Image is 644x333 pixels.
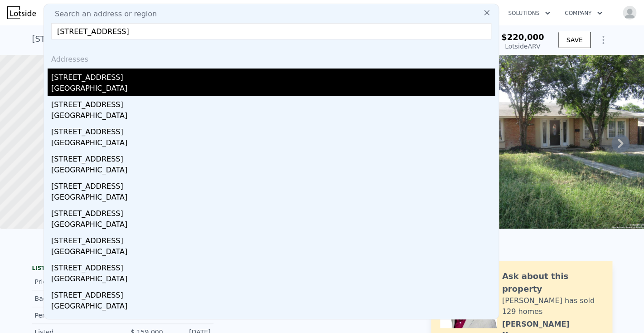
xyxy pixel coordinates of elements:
[51,69,495,83] div: [STREET_ADDRESS]
[51,165,495,177] div: [GEOGRAPHIC_DATA]
[51,137,495,150] div: [GEOGRAPHIC_DATA]
[35,294,116,303] div: Back On Market
[51,259,495,274] div: [STREET_ADDRESS]
[51,96,495,110] div: [STREET_ADDRESS]
[32,33,355,45] div: [STREET_ADDRESS][PERSON_NAME] , San Antonio , [GEOGRAPHIC_DATA] 78223
[7,6,36,19] img: Lotside
[501,32,544,42] span: $220,000
[51,177,495,192] div: [STREET_ADDRESS]
[502,270,603,295] div: Ask about this property
[51,123,495,137] div: [STREET_ADDRESS]
[51,301,495,313] div: [GEOGRAPHIC_DATA]
[557,5,610,21] button: Company
[51,232,495,246] div: [STREET_ADDRESS]
[48,9,157,20] span: Search an address or region
[558,32,590,48] button: SAVE
[51,205,495,219] div: [STREET_ADDRESS]
[51,313,495,328] div: [STREET_ADDRESS]
[51,150,495,165] div: [STREET_ADDRESS]
[51,286,495,301] div: [STREET_ADDRESS]
[32,264,213,274] div: LISTING & SALE HISTORY
[51,23,491,39] input: Enter an address, city, region, neighborhood or zip code
[35,277,116,286] div: Price Decrease
[501,42,544,51] div: Lotside ARV
[622,5,637,20] img: avatar
[51,192,495,205] div: [GEOGRAPHIC_DATA]
[51,274,495,286] div: [GEOGRAPHIC_DATA]
[51,246,495,259] div: [GEOGRAPHIC_DATA]
[502,295,603,317] div: [PERSON_NAME] has sold 129 homes
[51,219,495,232] div: [GEOGRAPHIC_DATA]
[594,31,612,49] button: Show Options
[48,47,495,69] div: Addresses
[51,83,495,96] div: [GEOGRAPHIC_DATA]
[51,110,495,123] div: [GEOGRAPHIC_DATA]
[501,5,557,21] button: Solutions
[35,311,116,320] div: Pending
